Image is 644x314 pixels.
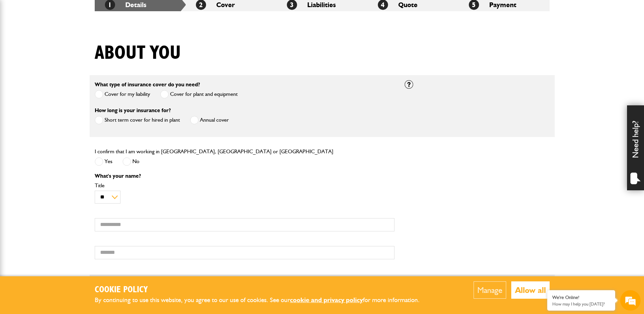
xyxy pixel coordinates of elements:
[474,281,506,299] button: Manage
[160,90,238,99] label: Cover for plant and equipment
[95,157,112,166] label: Yes
[95,90,150,99] label: Cover for my liability
[95,82,200,87] label: What type of insurance cover do you need?
[290,296,363,304] a: cookie and privacy policy
[552,295,610,300] div: We're Online!
[95,108,171,113] label: How long is your insurance for?
[95,183,394,188] label: Title
[95,149,333,154] label: I confirm that I am working in [GEOGRAPHIC_DATA], [GEOGRAPHIC_DATA] or [GEOGRAPHIC_DATA]
[95,42,181,65] h1: About you
[95,285,431,295] h2: Cookie Policy
[95,173,394,179] p: What's your name?
[123,157,140,166] label: No
[552,301,610,307] p: How may I help you today?
[627,105,644,190] div: Need help?
[190,116,229,124] label: Annual cover
[511,281,550,299] button: Allow all
[95,295,431,306] p: By continuing to use this website, you agree to our use of cookies. See our for more information.
[95,116,180,124] label: Short term cover for hired in plant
